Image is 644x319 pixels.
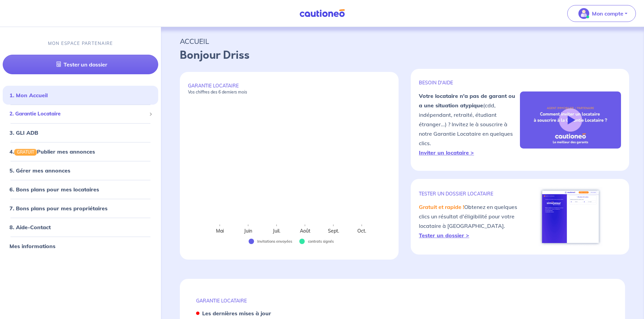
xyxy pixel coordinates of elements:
a: 6. Bons plans pour mes locataires [9,186,99,192]
em: Gratuit et rapide ! [419,204,464,210]
div: 2. Garantie Locataire [3,107,158,121]
div: 1. Mon Accueil [3,88,158,102]
div: 4.GRATUITPublier mes annonces [3,144,158,158]
strong: Les dernières mises à jour [202,310,271,317]
p: GARANTIE LOCATAIRE [188,83,390,95]
p: Mon compte [592,9,623,18]
a: 4.GRATUITPublier mes annonces [9,148,95,155]
p: TESTER un dossier locataire [419,191,520,197]
div: 3. GLI ADB [3,126,158,139]
text: Mai [216,228,224,234]
p: ACCUEIL [180,35,625,47]
a: 8. Aide-Contact [9,223,51,230]
a: Tester un dossier > [419,232,469,239]
button: illu_account_valid_menu.svgMon compte [567,5,636,22]
em: Vos chiffres des 6 derniers mois [188,89,247,95]
a: 3. GLI ADB [9,129,38,136]
a: Mes informations [9,242,55,249]
text: Sept. [328,228,339,234]
a: Inviter un locataire > [419,149,474,156]
img: illu_account_valid_menu.svg [578,8,589,19]
div: 5. Gérer mes annonces [3,163,158,177]
p: Bonjour Driss [180,47,625,63]
img: Cautioneo [297,9,348,18]
p: MON ESPACE PARTENAIRE [48,40,113,47]
div: 7. Bons plans pour mes propriétaires [3,201,158,215]
text: Juil. [272,228,280,234]
text: Juin [244,228,252,234]
p: BESOIN D'AIDE [419,80,520,86]
div: 6. Bons plans pour mes locataires [3,182,158,196]
p: GARANTIE LOCATAIRE [196,298,609,304]
span: 2. Garantie Locataire [9,110,146,118]
p: (cdd, indépendant, retraité, étudiant étranger...) ? Invitez le à souscrire à notre Garantie Loca... [419,91,520,157]
p: Obtenez en quelques clics un résultat d'éligibilité pour votre locataire à [GEOGRAPHIC_DATA]. [419,202,520,240]
div: Mes informations [3,239,158,252]
a: 1. Mon Accueil [9,92,48,99]
a: 5. Gérer mes annonces [9,167,70,174]
a: 7. Bons plans pour mes propriétaires [9,205,108,211]
a: Tester un dossier [3,55,158,74]
div: 8. Aide-Contact [3,220,158,234]
strong: Votre locataire n'a pas de garant ou a une situation atypique [419,92,515,109]
img: video-gli-new-none.jpg [520,91,621,148]
text: Août [300,228,310,234]
img: simulateur.png [539,187,602,246]
text: Oct. [357,228,366,234]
